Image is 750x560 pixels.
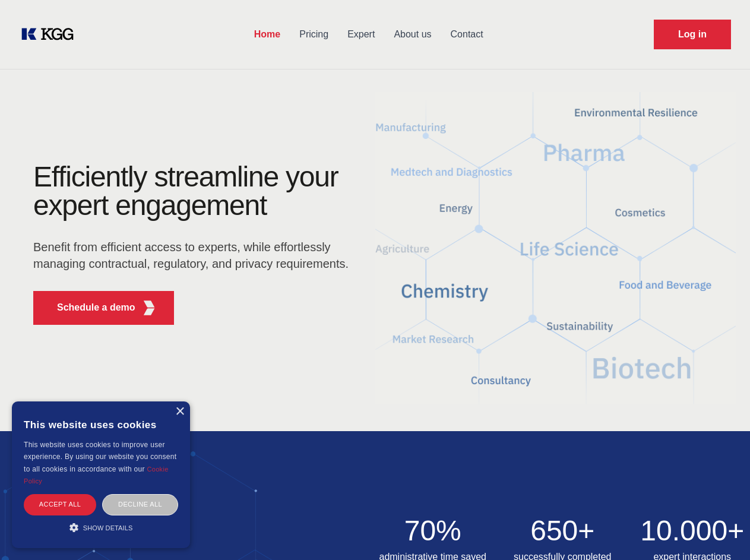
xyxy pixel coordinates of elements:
div: Decline all [102,494,178,515]
a: About us [384,19,441,50]
p: Schedule a demo [57,300,135,315]
a: Request Demo [654,20,731,49]
button: Schedule a demoKGG Fifth Element RED [33,291,174,325]
a: Expert [338,19,384,50]
span: This website uses cookies to improve user experience. By using our website you consent to all coo... [24,441,176,473]
img: KGG Fifth Element RED [142,300,157,315]
div: Close [175,407,184,416]
div: Show details [24,521,178,533]
h1: Efficiently streamline your expert engagement [33,163,356,220]
a: Cookie Policy [24,466,169,485]
a: Pricing [290,19,338,50]
span: Show details [83,524,133,531]
div: This website uses cookies [24,410,178,439]
a: Contact [441,19,493,50]
div: Accept all [24,494,96,515]
a: Home [245,19,290,50]
p: Benefit from efficient access to experts, while effortlessly managing contractual, regulatory, an... [33,239,356,272]
h2: 650+ [505,517,621,545]
img: KGG Fifth Element RED [375,77,736,419]
a: KOL Knowledge Platform: Talk to Key External Experts (KEE) [19,25,83,44]
h2: 70% [375,517,491,545]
